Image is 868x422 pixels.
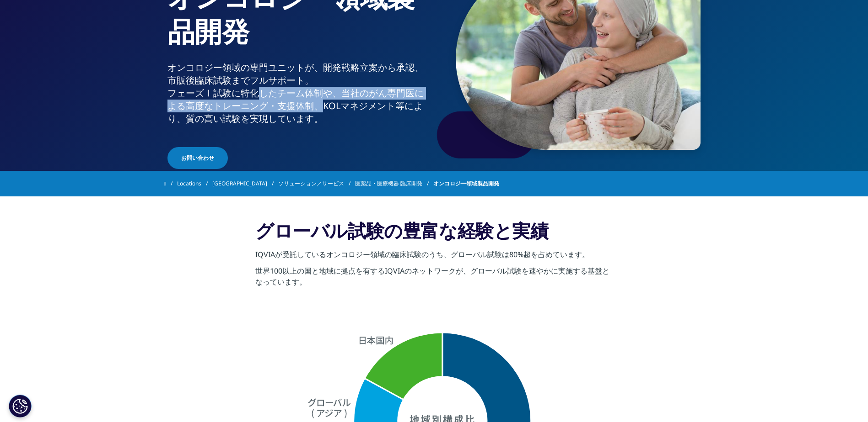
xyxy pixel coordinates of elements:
p: IQVIAが受託しているオンコロジー領域の臨床試験のうち、グローバル試験は80%超を占めています。 [255,249,613,265]
button: Cookie 設定 [9,395,32,417]
a: ソリューション／サービス [278,175,355,192]
a: Locations [177,175,212,192]
a: [GEOGRAPHIC_DATA] [212,175,278,192]
a: お問い合わせ [167,147,228,169]
span: お問い合わせ [181,154,214,162]
span: オンコロジー領域製品開発 [433,175,499,192]
p: 世界100以上の国と地域に拠点を有するIQVIAのネットワークが、グローバル試験を速やかに実施する基盤となっています。 [255,265,613,293]
p: オンコロジー領域の専門ユニットが、開発戦略立案から承認、市販後臨床試験までフルサポート。 フェーズⅠ試験に特化したチーム体制や、当社のがん専門医による高度なトレーニング・支援体制、KOLマネジメ... [167,61,431,131]
h3: グローバル試験の豊富な経験と実績 [255,219,613,249]
a: 医薬品・医療機器 臨床開発 [355,175,433,192]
